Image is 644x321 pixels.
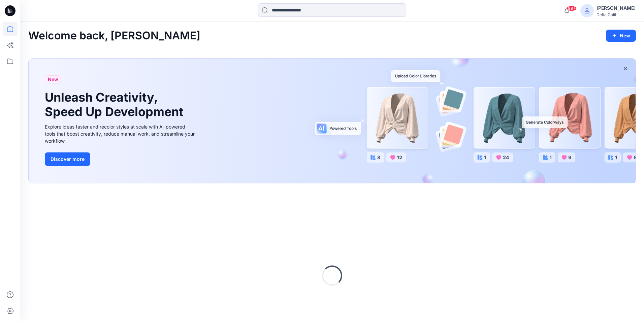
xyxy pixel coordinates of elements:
[584,8,590,13] svg: avatar
[45,152,90,166] button: Discover more
[606,30,636,42] button: New
[45,123,196,144] div: Explore ideas faster and recolor styles at scale with AI-powered tools that boost creativity, red...
[45,90,186,119] h1: Unleash Creativity, Speed Up Development
[597,12,636,17] div: Delta Galil
[48,75,58,83] span: New
[567,6,577,11] span: 99+
[597,4,636,12] div: [PERSON_NAME]
[45,152,196,166] a: Discover more
[28,30,200,42] h2: Welcome back, [PERSON_NAME]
